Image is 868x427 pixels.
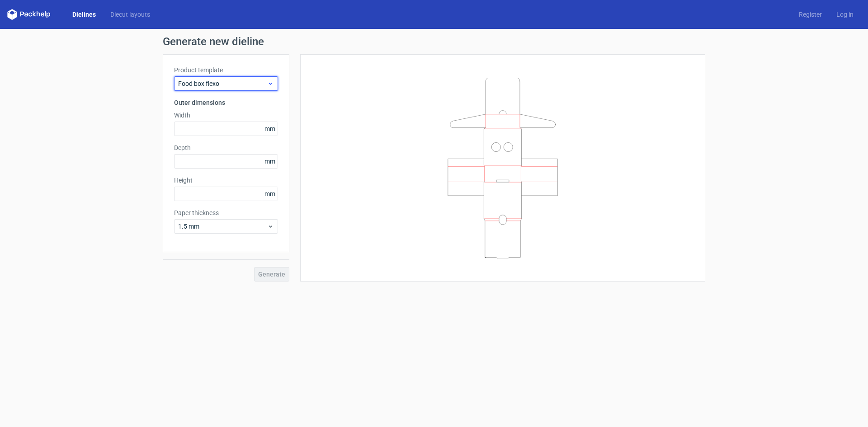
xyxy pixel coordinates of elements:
[174,176,278,185] label: Height
[178,222,267,231] span: 1.5 mm
[174,66,278,75] label: Product template
[792,10,829,19] a: Register
[174,111,278,120] label: Width
[174,98,278,107] h3: Outer dimensions
[174,208,278,217] label: Paper thickness
[262,122,278,136] span: mm
[163,36,705,47] h1: Generate new dieline
[174,143,278,152] label: Depth
[178,79,267,88] span: Food box flexo
[65,10,103,19] a: Dielines
[829,10,861,19] a: Log in
[103,10,157,19] a: Diecut layouts
[262,155,278,168] span: mm
[262,187,278,201] span: mm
